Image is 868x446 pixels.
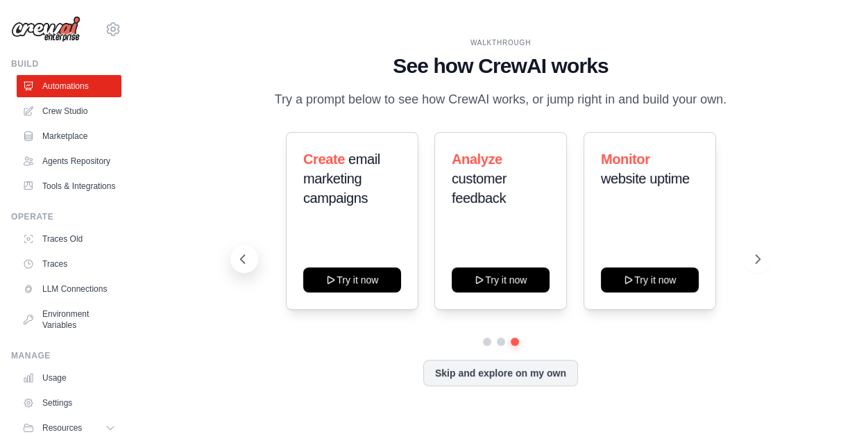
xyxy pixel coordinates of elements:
[17,253,121,275] a: Traces
[452,151,502,167] span: Analyze
[268,90,734,110] p: Try a prompt below to see how CrewAI works, or jump right in and build your own.
[303,151,380,206] span: email marketing campaigns
[42,422,82,433] span: Resources
[799,379,868,446] iframe: Chat Widget
[11,58,121,69] div: Build
[17,392,121,414] a: Settings
[17,303,121,336] a: Environment Variables
[17,125,121,147] a: Marketplace
[601,267,699,292] button: Try it now
[601,171,690,186] span: website uptime
[11,350,121,361] div: Manage
[303,267,401,292] button: Try it now
[241,38,760,48] div: WALKTHROUGH
[11,16,80,42] img: Logo
[17,75,121,97] a: Automations
[241,53,760,79] h1: See how CrewAI works
[452,267,550,292] button: Try it now
[601,151,650,167] span: Monitor
[17,417,121,439] button: Resources
[17,175,121,197] a: Tools & Integrations
[17,150,121,172] a: Agents Repository
[17,228,121,250] a: Traces Old
[303,151,345,167] span: Create
[452,171,507,206] span: customer feedback
[17,278,121,300] a: LLM Connections
[17,100,121,122] a: Crew Studio
[17,367,121,389] a: Usage
[423,360,578,386] button: Skip and explore on my own
[11,211,121,222] div: Operate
